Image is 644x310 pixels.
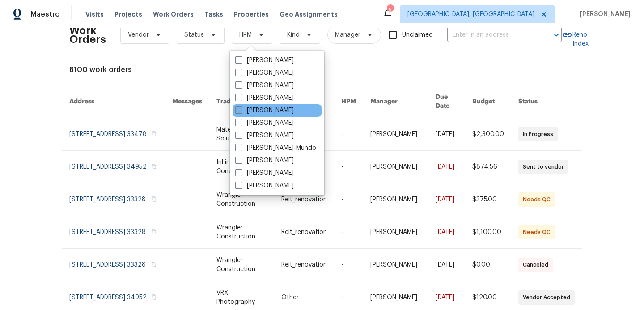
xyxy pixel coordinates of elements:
span: HPM [239,30,252,39]
th: Budget [465,85,511,118]
a: View Reno Index [562,21,589,48]
td: - [334,151,363,183]
label: [PERSON_NAME] [235,156,294,165]
button: Copy Address [150,162,158,170]
td: Reit_renovation [274,183,334,216]
button: Copy Address [150,260,158,268]
td: InLine Construction [209,151,275,183]
th: Manager [363,85,428,118]
th: Trade Partner [209,85,275,118]
button: Copy Address [150,228,158,236]
button: Open [550,29,563,41]
label: [PERSON_NAME] [235,119,294,127]
td: Reit_renovation [274,249,334,281]
span: Projects [114,10,142,19]
input: Enter in an address [447,28,537,42]
td: Mates 4 Solutions [209,118,275,151]
td: - [334,183,363,216]
td: - [334,216,363,249]
td: - [334,249,363,281]
label: [PERSON_NAME] [235,169,294,178]
th: Due Date [428,85,465,118]
button: Copy Address [150,130,158,138]
label: [PERSON_NAME] [235,68,294,77]
span: Geo Assignments [280,10,338,19]
div: 8100 work orders [69,65,575,74]
th: Status [511,85,582,118]
button: Copy Address [150,293,158,301]
span: Vendor [128,30,149,39]
span: Visits [85,10,104,19]
span: Work Orders [153,10,194,19]
h2: Work Orders [69,26,106,44]
th: HPM [334,85,363,118]
td: Wrangler Construction [209,183,275,216]
span: Manager [335,30,360,39]
label: [PERSON_NAME] [235,56,294,65]
span: Kind [287,30,300,39]
label: [PERSON_NAME] [235,93,294,102]
div: 5 [387,5,393,14]
button: Copy Address [150,195,158,203]
td: Wrangler Construction [209,216,275,249]
label: [PERSON_NAME] [235,181,294,190]
td: [PERSON_NAME] [363,183,428,216]
td: [PERSON_NAME] [363,118,428,151]
label: [PERSON_NAME] [235,131,294,140]
span: Properties [234,10,269,19]
th: Address [62,85,165,118]
span: [GEOGRAPHIC_DATA], [GEOGRAPHIC_DATA] [407,10,534,19]
span: Tasks [204,11,223,17]
td: [PERSON_NAME] [363,216,428,249]
span: Status [184,30,204,39]
td: [PERSON_NAME] [363,249,428,281]
label: [PERSON_NAME]-Mundo [235,144,316,153]
td: Wrangler Construction [209,249,275,281]
td: - [334,118,363,151]
th: Messages [165,85,209,118]
span: Unclaimed [402,30,433,40]
td: Reit_renovation [274,216,334,249]
label: [PERSON_NAME] [235,106,294,115]
label: [PERSON_NAME] [235,81,294,90]
span: Maestro [30,10,60,19]
td: [PERSON_NAME] [363,151,428,183]
span: [PERSON_NAME] [576,10,631,19]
